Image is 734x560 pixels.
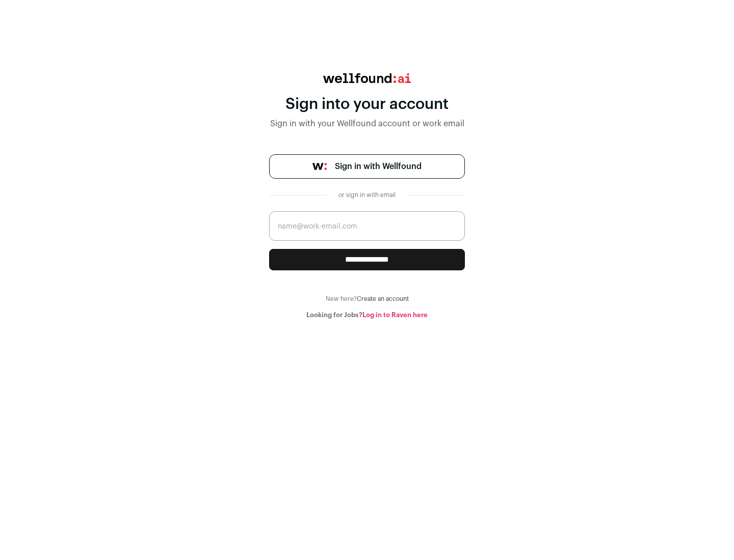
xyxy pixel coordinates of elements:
[269,311,465,319] div: Looking for Jobs?
[362,312,428,318] a: Log in to Raven here
[269,118,465,130] div: Sign in with your Wellfound account or work email
[269,211,465,241] input: name@work-email.com
[312,163,327,170] img: wellfound-symbol-flush-black-fb3c872781a75f747ccb3a119075da62bfe97bd399995f84a933054e44a575c4.png
[269,95,465,114] div: Sign into your account
[335,160,422,173] span: Sign in with Wellfound
[323,73,411,83] img: wellfound:ai
[334,191,400,199] div: or sign in with email
[357,296,409,302] a: Create an account
[269,154,465,179] a: Sign in with Wellfound
[269,295,465,303] div: New here?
